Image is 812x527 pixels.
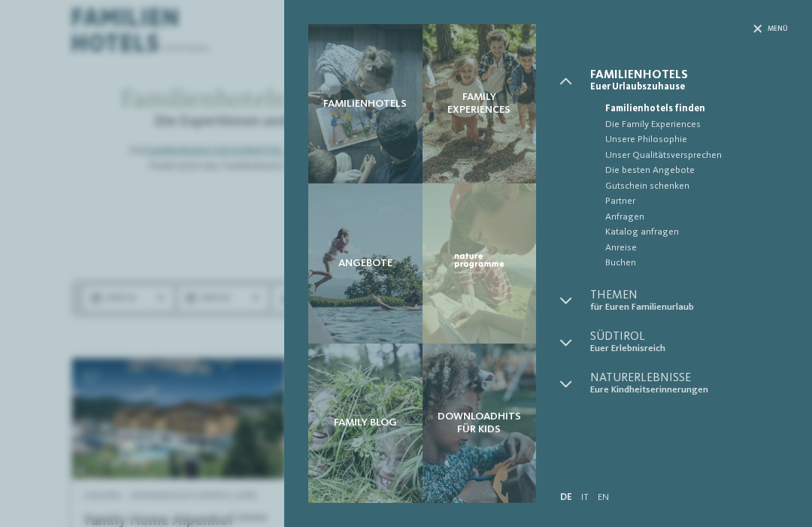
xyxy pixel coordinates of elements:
span: Menü [768,24,788,34]
a: Familienhotels gesucht? Hier findet ihr die besten! Downloadhits für Kids [423,344,537,503]
a: Naturerlebnisse Eure Kindheitserinnerungen [590,372,788,395]
span: Familienhotels [323,98,407,111]
span: Eure Kindheitserinnerungen [590,384,788,395]
a: Familienhotels Euer Urlaubszuhause [590,69,788,92]
a: Buchen [590,256,788,271]
span: für Euren Familienurlaub [590,301,788,313]
a: Südtirol Euer Erlebnisreich [590,331,788,354]
span: Partner [605,194,788,209]
a: Familienhotels gesucht? Hier findet ihr die besten! Familienhotels [308,24,423,183]
span: Euer Urlaubszuhause [590,81,788,92]
a: Familienhotels gesucht? Hier findet ihr die besten! Angebote [308,183,423,343]
span: Family Blog [334,416,397,429]
a: Anreise [590,241,788,256]
a: Themen für Euren Familienurlaub [590,289,788,313]
span: Gutschein schenken [605,179,788,194]
a: DE [560,492,572,502]
span: Themen [590,289,788,301]
span: Katalog anfragen [605,225,788,240]
a: Die Family Experiences [590,117,788,132]
img: Nature Programme [453,251,507,275]
span: Downloadhits für Kids [435,410,525,437]
a: Gutschein schenken [590,179,788,194]
a: Familienhotels gesucht? Hier findet ihr die besten! Family Blog [308,344,423,503]
span: Anreise [605,241,788,256]
a: Unser Qualitätsversprechen [590,148,788,163]
a: Familienhotels finden [590,101,788,117]
span: Buchen [605,256,788,271]
span: Naturerlebnisse [590,372,788,384]
a: Katalog anfragen [590,225,788,240]
a: Familienhotels gesucht? Hier findet ihr die besten! Family Experiences [423,24,537,183]
span: Südtirol [590,331,788,343]
a: Familienhotels gesucht? Hier findet ihr die besten! Nature Programme [423,183,537,343]
span: Die besten Angebote [605,163,788,178]
a: Anfragen [590,210,788,225]
a: Die besten Angebote [590,163,788,178]
span: Anfragen [605,210,788,225]
span: Familienhotels finden [605,101,788,117]
a: IT [581,492,589,502]
a: Unsere Philosophie [590,132,788,147]
span: Familienhotels [590,69,788,81]
a: Partner [590,194,788,209]
span: Unser Qualitätsversprechen [605,148,788,163]
a: EN [598,492,609,502]
span: Family Experiences [435,91,525,117]
span: Euer Erlebnisreich [590,343,788,354]
span: Unsere Philosophie [605,132,788,147]
span: Die Family Experiences [605,117,788,132]
span: Angebote [338,257,392,270]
